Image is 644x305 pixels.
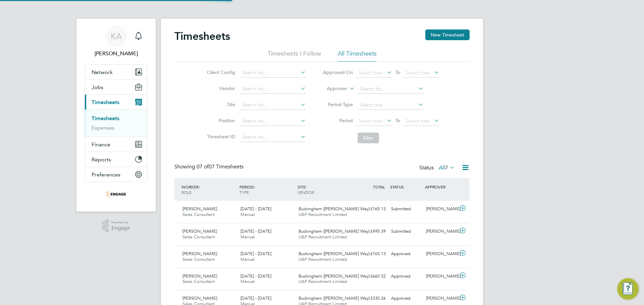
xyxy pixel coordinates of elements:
li: All Timesheets [338,50,377,62]
nav: Main navigation [76,19,156,212]
div: WORKER [180,181,238,198]
span: Timesheets [92,99,119,105]
span: / [254,184,255,189]
a: Powered byEngage [102,220,130,232]
button: Network [85,65,147,79]
input: Search for... [240,100,306,110]
span: Buckingham ([PERSON_NAME] Way) [299,295,370,301]
div: [PERSON_NAME] [423,226,458,237]
span: U&P Recruitment Limited [299,234,347,240]
span: Sales Consultant [182,212,215,217]
button: Filter [358,133,379,143]
div: Timesheets [85,109,147,137]
span: Manual [240,256,255,262]
span: Buckingham ([PERSON_NAME] Way) [299,251,370,256]
input: Search for... [240,117,306,126]
span: 07 Timesheets [197,163,244,170]
label: Vendor [205,85,235,91]
span: Select date [359,118,383,124]
label: Approver [317,85,347,92]
label: Timesheet ID [205,134,235,140]
span: Engage [111,225,130,231]
span: KA [111,32,122,41]
div: Submitted [388,204,423,215]
input: Search for... [240,133,306,142]
span: Manual [240,212,255,217]
span: [PERSON_NAME] [182,273,217,279]
span: 07 of [197,163,209,170]
label: Position [205,118,235,124]
a: KA[PERSON_NAME] [85,25,148,58]
button: Engage Resource Center [617,278,639,300]
div: £330.26 [354,293,388,304]
button: Reports [85,152,147,167]
span: Select date [359,70,383,76]
span: To [393,116,402,125]
div: APPROVER [423,181,458,193]
span: Jobs [92,84,103,90]
span: TYPE [239,189,249,195]
div: PERIOD [238,181,296,198]
button: Timesheets [85,95,147,109]
div: £660.52 [354,271,388,282]
button: New Timesheet [425,29,470,40]
label: Period [323,118,353,124]
span: Select date [406,118,430,124]
div: £165.13 [354,248,388,259]
span: 7 [445,164,448,171]
span: Buckingham ([PERSON_NAME] Way) [299,206,370,212]
label: Approved On [323,69,353,75]
span: [PERSON_NAME] [182,206,217,212]
button: Preferences [85,167,147,182]
span: Sales Consultant [182,256,215,262]
div: Status [419,163,456,173]
span: Reports [92,156,111,163]
span: [PERSON_NAME] [182,251,217,256]
span: Network [92,69,113,75]
span: Sales Consultant [182,279,215,284]
label: Client Config [205,69,235,75]
span: Preferences [92,171,120,178]
span: [DATE] - [DATE] [240,251,271,256]
span: U&P Recruitment Limited [299,279,347,284]
span: / [199,184,200,189]
img: uandp-logo-retina.png [106,189,126,200]
span: U&P Recruitment Limited [299,212,347,217]
div: £495.39 [354,226,388,237]
span: [PERSON_NAME] [182,295,217,301]
span: Powered by [111,220,130,225]
span: Manual [240,234,255,240]
div: Submitted [388,226,423,237]
div: Approved [388,271,423,282]
a: Expenses [92,125,114,131]
a: Go to home page [85,189,148,200]
span: Buckingham ([PERSON_NAME] Way) [299,228,370,234]
span: U&P Recruitment Limited [299,256,347,262]
div: £165.13 [354,204,388,215]
span: Manual [240,279,255,284]
button: Finance [85,137,147,152]
div: Showing [174,163,245,170]
input: Search for... [240,84,306,94]
span: To [393,68,402,77]
span: [DATE] - [DATE] [240,228,271,234]
button: Jobs [85,80,147,94]
label: All [439,164,455,171]
span: VENDOR [298,189,314,195]
div: SITE [296,181,354,198]
div: Approved [388,293,423,304]
span: Finance [92,141,110,148]
li: Timesheets I Follow [268,50,321,62]
input: Select one [358,100,424,110]
span: ROLE [181,189,192,195]
span: Select date [406,70,430,76]
span: [DATE] - [DATE] [240,295,271,301]
span: TOTAL [373,184,385,189]
span: Kaci Allen [85,50,148,58]
div: [PERSON_NAME] [423,293,458,304]
div: [PERSON_NAME] [423,271,458,282]
span: [PERSON_NAME] [182,228,217,234]
input: Search for... [240,68,306,78]
h2: Timesheets [174,29,230,43]
span: [DATE] - [DATE] [240,273,271,279]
